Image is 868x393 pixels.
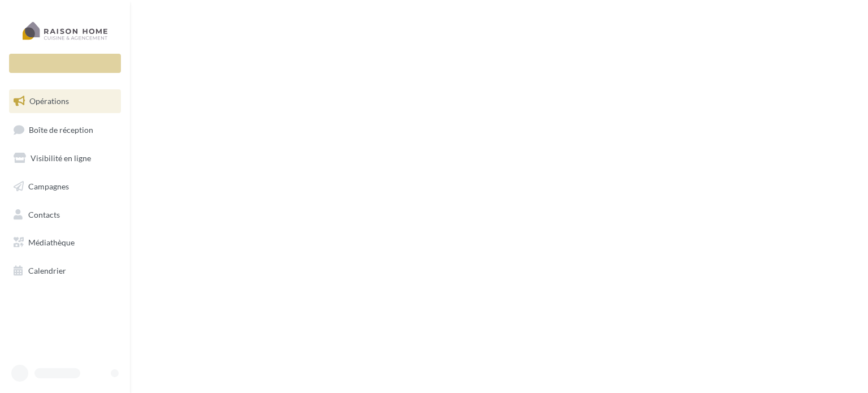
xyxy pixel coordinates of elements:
[29,96,69,106] span: Opérations
[9,54,121,73] div: Nouvelle campagne
[28,182,69,191] span: Campagnes
[7,118,123,142] a: Boîte de réception
[7,231,123,254] a: Médiathèque
[7,146,123,170] a: Visibilité en ligne
[7,203,123,227] a: Contacts
[7,259,123,283] a: Calendrier
[31,153,91,163] span: Visibilité en ligne
[29,124,93,134] span: Boîte de réception
[28,237,75,247] span: Médiathèque
[7,89,123,113] a: Opérations
[28,266,66,275] span: Calendrier
[28,209,60,219] span: Contacts
[7,175,123,198] a: Campagnes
